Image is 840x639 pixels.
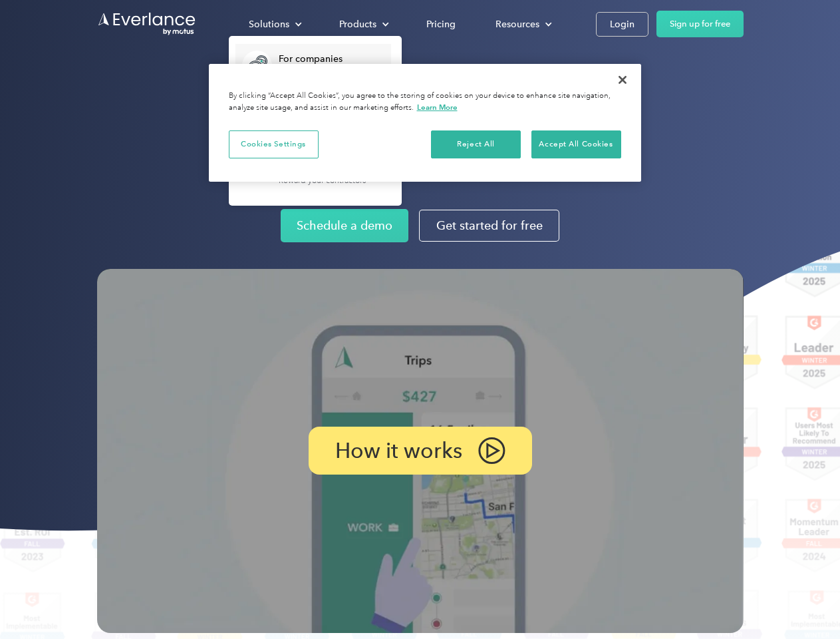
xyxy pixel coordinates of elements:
[426,16,456,33] div: Pricing
[326,13,400,36] div: Products
[229,36,402,206] nav: Solutions
[339,16,376,33] div: Products
[596,12,648,37] a: Login
[235,44,391,87] a: For companiesEasy vehicle reimbursements
[431,130,521,158] button: Reject All
[608,65,637,95] button: Close
[209,64,641,182] div: Privacy
[229,130,319,158] button: Cookies Settings
[229,91,621,114] div: By clicking “Accept All Cookies”, you agree to the storing of cookies on your device to enhance s...
[531,130,621,158] button: Accept All Cookies
[249,16,289,33] div: Solutions
[335,443,462,459] p: How it works
[495,16,539,33] div: Resources
[482,13,563,36] div: Resources
[97,11,197,37] a: Go to homepage
[279,53,384,66] div: For companies
[98,79,164,107] input: Submit
[235,13,313,36] div: Solutions
[281,209,408,242] a: Schedule a demo
[656,11,744,37] a: Sign up for free
[610,16,634,33] div: Login
[417,103,458,112] a: More information about your privacy, opens in a new tab
[209,64,641,182] div: Cookie banner
[419,210,559,242] a: Get started for free
[413,13,469,36] a: Pricing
